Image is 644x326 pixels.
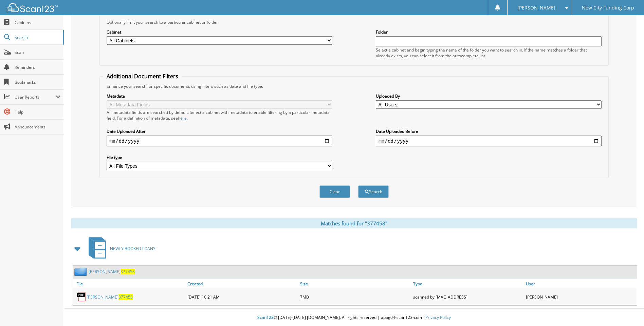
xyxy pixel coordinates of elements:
div: Enhance your search for specific documents using filters such as date and file type. [103,83,605,89]
a: Created [186,279,298,288]
span: Cabinets [15,20,60,25]
span: Scan123 [257,314,274,320]
div: All metadata fields are searched by default. Select a cabinet with metadata to enable filtering b... [107,109,332,121]
span: 377458 [118,294,133,300]
img: folder2.png [74,267,89,276]
div: scanned by [MAC_ADDRESS] [411,290,524,304]
span: New City Funding Corp [582,6,634,10]
div: Optionally limit your search to a particular cabinet or folder [103,19,605,25]
label: Date Uploaded After [107,128,332,134]
label: File type [107,155,332,160]
label: Date Uploaded Before [376,128,602,134]
label: Uploaded By [376,93,602,99]
span: Bookmarks [15,79,60,85]
div: Select a cabinet and begin typing the name of the folder you want to search in. If the name match... [376,47,602,59]
span: NEWLY BOOKED LOANS [110,246,155,251]
input: end [376,136,602,146]
span: 377458 [121,269,135,274]
a: NEWLY BOOKED LOANS [85,235,155,262]
a: [PERSON_NAME]377458 [89,269,135,274]
label: Metadata [107,93,332,99]
a: User [524,279,637,288]
img: PDF.png [76,292,87,302]
span: User Reports [15,94,56,100]
label: Folder [376,29,602,35]
span: Reminders [15,64,60,70]
span: Announcements [15,124,60,130]
div: Matches found for "377458" [71,218,637,228]
span: Help [15,109,60,115]
div: [DATE] 10:21 AM [186,290,298,304]
a: here [178,115,187,121]
button: Clear [319,185,350,198]
span: [PERSON_NAME] [517,6,555,10]
a: Size [298,279,411,288]
a: [PERSON_NAME]377458 [87,294,133,300]
div: © [DATE]-[DATE] [DOMAIN_NAME]. All rights reserved | appg04-scan123-com | [64,309,644,326]
button: Search [358,185,389,198]
div: 7MB [298,290,411,304]
span: Search [15,35,59,40]
a: Privacy Policy [425,314,451,320]
a: File [73,279,186,288]
img: scan123-logo-white.svg [7,3,58,12]
input: start [107,136,332,146]
iframe: Chat Widget [610,293,644,326]
a: Type [411,279,524,288]
label: Cabinet [107,29,332,35]
span: Scan [15,49,60,55]
div: [PERSON_NAME] [524,290,637,304]
legend: Additional Document Filters [103,73,182,80]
